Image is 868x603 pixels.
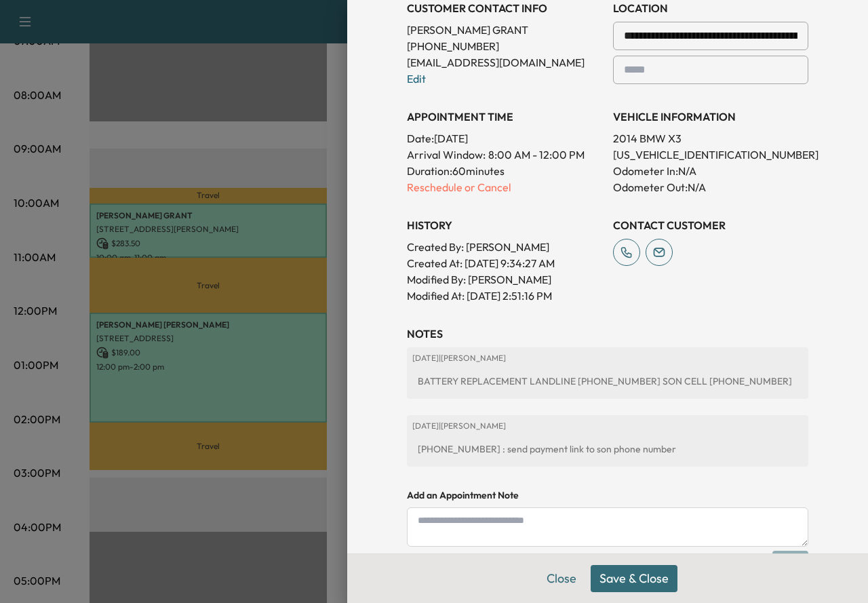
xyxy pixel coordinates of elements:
h3: VEHICLE INFORMATION [613,109,808,125]
p: Modified At : [DATE] 2:51:16 PM [407,288,602,304]
p: 2014 BMW X3 [613,130,808,147]
p: Date: [DATE] [407,130,602,147]
p: Modified By : [PERSON_NAME] [407,271,602,288]
button: Close [538,565,585,592]
p: [DATE] | [PERSON_NAME] [412,353,803,364]
p: [EMAIL_ADDRESS][DOMAIN_NAME] [407,54,602,71]
p: Odometer In: N/A [613,163,808,179]
h4: Add an Appointment Note [407,488,808,502]
h3: History [407,217,602,233]
p: Arrival Window: [407,147,602,163]
h3: CONTACT CUSTOMER [613,217,808,233]
p: [PHONE_NUMBER] [407,38,602,54]
p: Created At : [DATE] 9:34:27 AM [407,255,602,271]
div: BATTERY REPLACEMENT LANDLINE [PHONE_NUMBER] SON CELL [PHONE_NUMBER] [412,369,803,393]
p: [DATE] | [PERSON_NAME] [412,421,803,431]
a: Edit [407,72,426,85]
span: 8:00 AM - 12:00 PM [488,147,585,163]
p: [US_VEHICLE_IDENTIFICATION_NUMBER] [613,147,808,163]
p: Odometer Out: N/A [613,179,808,195]
p: Duration: 60 minutes [407,163,602,179]
h3: APPOINTMENT TIME [407,109,602,125]
button: Save & Close [591,565,677,592]
h3: NOTES [407,326,808,342]
p: Reschedule or Cancel [407,179,602,195]
p: [PERSON_NAME] GRANT [407,22,602,38]
p: Created By : [PERSON_NAME] [407,239,602,255]
div: [PHONE_NUMBER] : send payment link to son phone number [412,437,803,461]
